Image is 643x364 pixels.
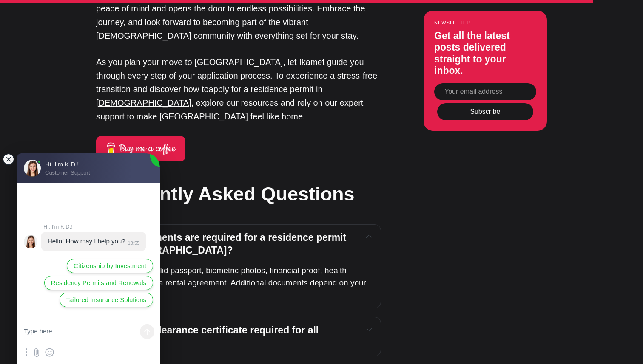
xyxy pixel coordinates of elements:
a: Buy me a coffee [96,136,185,161]
button: Subscribe [437,103,533,120]
h3: Get all the latest posts delivered straight to your inbox. [434,30,536,77]
jdiv: 13:55 [125,240,140,245]
small: Newsletter [434,20,536,25]
jdiv: Hi, I'm K.D.! [24,235,37,248]
button: Expand toggle to read content [364,324,374,334]
strong: Frequently Asked Questions [96,183,354,205]
jdiv: Hello! How may I help you? [48,237,125,245]
a: apply for a residence permit in [DEMOGRAPHIC_DATA] [96,85,323,107]
button: Expand toggle to read content [364,231,374,242]
span: You’ll need a valid passport, biometric photos, financial proof, health insurance, and a rental a... [103,266,368,299]
span: Citizenship by Investment [74,261,146,271]
span: Tailored Insurance Solutions [66,295,146,305]
span: Residency Permits and Renewals [51,278,146,288]
jdiv: 24.09.25 13:55:26 [41,232,146,251]
strong: Is a police clearance certificate required for all permits? [103,324,321,348]
strong: What documents are required for a residence permit in [DEMOGRAPHIC_DATA]? [103,232,349,256]
p: As you plan your move to [GEOGRAPHIC_DATA], let Ikamet guide you through every step of your appli... [96,55,381,123]
input: Your email address [434,84,536,101]
jdiv: Hi, I'm K.D.! [43,223,147,230]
